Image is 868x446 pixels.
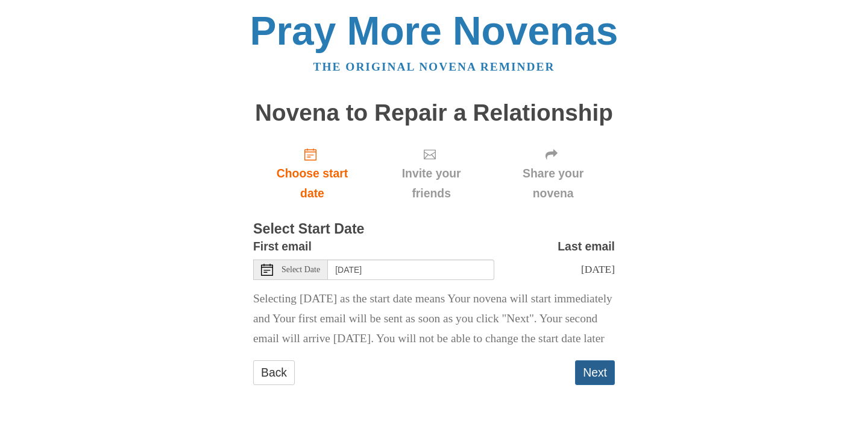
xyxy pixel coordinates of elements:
[558,237,615,256] label: Last email
[253,138,371,209] a: Choose start date
[581,263,615,275] span: [DATE]
[253,100,615,126] h1: Novena to Repair a Relationship
[575,360,615,385] button: Next
[253,221,615,237] h3: Select Start Date
[253,237,312,256] label: First email
[371,138,491,209] div: Click "Next" to confirm your start date first.
[281,266,320,274] span: Select Date
[250,8,618,53] a: Pray More Novenas
[383,164,479,203] span: Invite your friends
[503,164,603,203] span: Share your novena
[265,164,359,203] span: Choose start date
[313,60,555,73] a: The original novena reminder
[253,360,295,385] a: Back
[491,138,615,209] div: Click "Next" to confirm your start date first.
[253,289,615,349] p: Selecting [DATE] as the start date means Your novena will start immediately and Your first email ...
[328,260,494,280] input: Use the arrow keys to pick a date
